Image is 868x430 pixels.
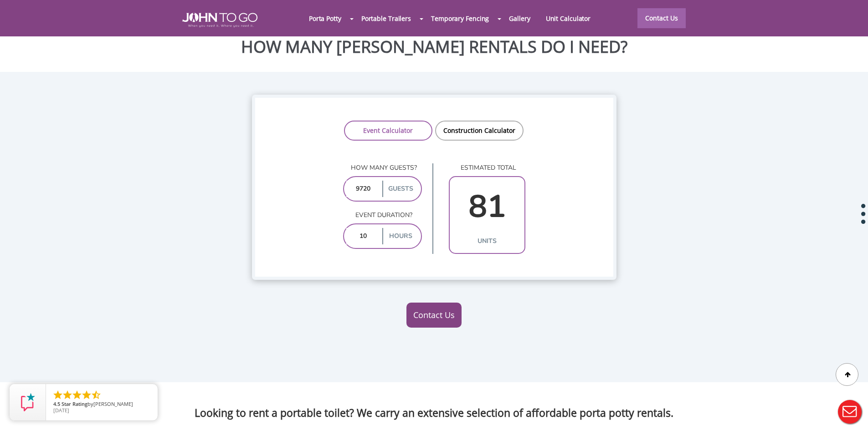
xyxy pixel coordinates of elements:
label: guests [382,181,419,197]
a: Construction Calculator [435,121,524,141]
a: Temporary Fencing [423,9,497,28]
h2: HOW MANY [PERSON_NAME] RENTALS DO I NEED? [7,38,861,56]
input: 0 [452,181,522,233]
label: units [452,233,522,249]
p: Event duration? [343,211,422,220]
img: Review Rating [19,393,37,411]
a: Portable Trailers [354,9,419,28]
li:  [72,390,82,400]
img: JOHN to go [182,13,257,27]
button: Live Chat [832,394,868,430]
input: 0 [346,228,380,244]
a: Contact Us [637,8,686,28]
a: Porta Potty [301,9,349,28]
a: Event Calculator [344,121,432,141]
span: Star Rating [62,400,87,407]
li:  [62,390,73,400]
span: by [53,401,150,408]
span: [PERSON_NAME] [93,400,133,407]
a: Contact Us [406,303,462,328]
li:  [91,390,102,400]
li:  [52,390,63,400]
label: hours [382,228,419,244]
span: 4.5 [53,400,60,407]
span: [DATE] [53,407,69,414]
p: How many guests? [343,163,422,172]
a: Gallery [501,9,538,28]
li:  [81,390,92,400]
p: estimated total [449,163,525,172]
a: Unit Calculator [538,9,599,28]
input: 0 [346,181,380,197]
h3: Looking to rent a portable toilet? We carry an extensive selection of affordable porta potty rent... [7,391,861,419]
